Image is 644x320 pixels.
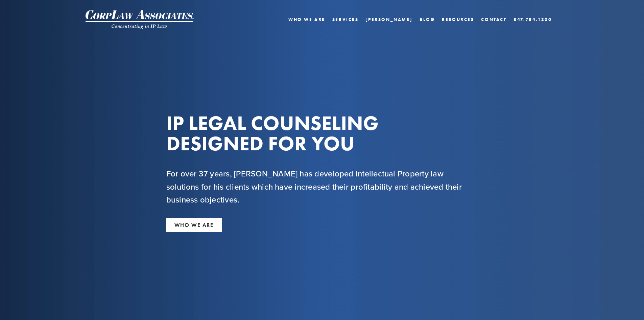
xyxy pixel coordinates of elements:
a: Who We Are [288,15,325,24]
a: Contact [481,15,506,24]
a: Services [332,15,359,24]
a: [PERSON_NAME] [365,15,412,24]
a: 847.784.1300 [514,15,552,24]
h1: IP LEGAL COUNSELING DESIGNED FOR YOU [166,113,478,153]
a: WHO WE ARE [166,218,222,232]
h2: For over 37 years, [PERSON_NAME] has developed Intellectual Property law solutions for his client... [166,167,478,206]
a: Resources [442,17,474,22]
img: CorpLaw IP Law Firm [86,10,194,29]
a: Blog [420,15,435,24]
